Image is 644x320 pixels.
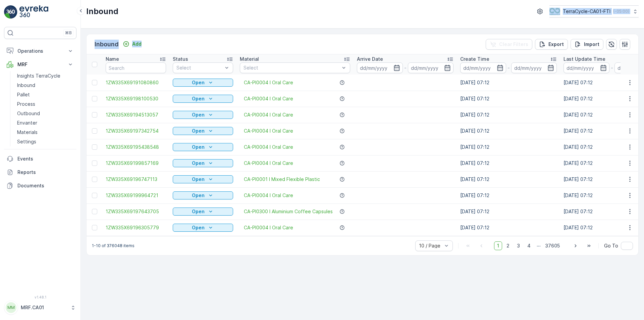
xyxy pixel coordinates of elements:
p: MRF.CA01 [21,304,67,311]
button: Open [173,159,233,167]
a: Events [4,152,76,166]
button: Open [173,111,233,119]
p: Inbound [86,6,118,17]
p: Clear Filters [499,41,528,48]
button: Import [571,39,603,50]
td: [DATE] 07:12 [457,123,560,139]
p: Add [132,41,142,47]
td: [DATE] 07:12 [457,220,560,236]
a: CA-PI0004 I Oral Care [244,128,293,134]
button: MMMRF.CA01 [4,301,76,315]
p: Open [192,111,205,118]
p: Select [176,64,223,71]
button: Export [535,39,568,50]
div: Toggle Row Selected [92,144,97,150]
span: 3 [514,241,523,250]
a: Process [14,99,76,109]
input: dd/mm/yyyy [511,62,557,73]
p: Inbound [95,40,119,49]
div: Toggle Row Selected [92,161,97,166]
p: Open [192,128,205,134]
button: Open [173,191,233,199]
p: Export [548,41,564,48]
button: Open [173,208,233,216]
p: ⌘B [65,30,72,36]
p: ... [537,241,541,250]
img: logo [4,5,17,19]
span: 1ZW335X69197342754 [106,128,166,134]
p: Open [192,192,205,199]
p: Last Update Time [563,56,605,62]
p: TerraCycle-CA01-FTI [563,8,610,15]
span: CA-PI0004 I Oral Care [244,224,293,231]
p: Reports [17,169,74,176]
p: Process [17,101,35,107]
p: MRF [17,61,63,68]
div: Toggle Row Selected [92,209,97,214]
p: Arrive Date [357,56,383,62]
p: Open [192,208,205,215]
p: Name [106,56,119,62]
div: Toggle Row Selected [92,177,97,182]
a: Insights TerraCycle [14,71,76,81]
input: dd/mm/yyyy [460,62,506,73]
input: Search [106,62,166,73]
input: dd/mm/yyyy [563,62,609,73]
p: - [507,64,510,72]
a: Envanter [14,118,76,128]
span: v 1.48.1 [4,295,76,299]
td: [DATE] 07:12 [457,203,560,220]
a: Outbound [14,109,76,118]
button: Add [120,40,144,48]
span: 1ZW335X69194513057 [106,111,166,118]
div: Toggle Row Selected [92,112,97,118]
a: CA-PI0300 I Aluminium Coffee Capsules [244,208,333,215]
td: [DATE] 07:12 [457,187,560,203]
p: Open [192,144,205,150]
a: Pallet [14,90,76,99]
a: CA-PI0001 I Mixed Flexible Plastic [244,176,320,183]
div: Toggle Row Selected [92,96,97,101]
div: Toggle Row Selected [92,128,97,134]
p: Materials [17,129,38,136]
button: Open [173,127,233,135]
p: Import [584,41,599,48]
p: 1-10 of 376048 items [92,243,135,248]
div: MM [6,302,16,313]
button: Open [173,95,233,103]
span: CA-PI0004 I Oral Care [244,111,293,118]
p: Open [192,160,205,167]
p: Create Time [460,56,489,62]
p: - [611,64,613,72]
a: CA-PI0004 I Oral Care [244,192,293,199]
div: Toggle Row Selected [92,80,97,85]
p: - [404,64,407,72]
a: 1ZW335X69199857169 [106,160,166,167]
a: 1ZW335X69195438548 [106,144,166,150]
button: Open [173,143,233,151]
td: [DATE] 07:12 [457,107,560,123]
button: Open [173,175,233,183]
p: Insights TerraCycle [17,73,60,79]
p: Inbound [17,82,35,89]
a: 1ZW335X69191080860 [106,79,166,86]
span: CA-PI0004 I Oral Care [244,79,293,86]
a: CA-PI0004 I Oral Care [244,95,293,102]
a: CA-PI0004 I Oral Care [244,144,293,150]
button: Operations [4,44,76,58]
p: Select [244,64,340,71]
a: 1ZW335X69196305779 [106,224,166,231]
button: Clear Filters [486,39,532,50]
a: 1ZW335X69197643705 [106,208,166,215]
td: [DATE] 07:12 [457,155,560,171]
input: dd/mm/yyyy [357,62,403,73]
a: 1ZW335X69199964721 [106,192,166,199]
button: MRF [4,58,76,71]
